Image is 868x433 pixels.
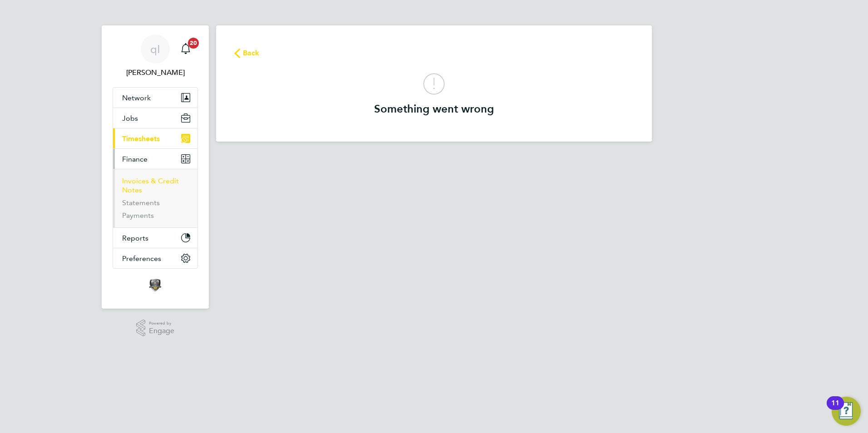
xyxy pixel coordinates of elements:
[188,38,199,49] span: 20
[148,278,163,292] img: supremeprotection-logo-retina.png
[113,278,198,292] a: Go to home page
[113,228,197,248] button: Reports
[149,327,174,335] span: Engage
[122,234,148,242] span: Reports
[113,108,197,128] button: Jobs
[234,102,634,116] h3: Something went wrong
[122,134,160,143] span: Timesheets
[831,403,839,415] div: 11
[122,93,151,102] span: Network
[122,114,138,123] span: Jobs
[122,198,160,207] a: Statements
[177,34,195,64] a: 20
[113,149,197,169] button: Finance
[113,67,198,78] span: qasim Iqbal
[113,128,197,148] button: Timesheets
[243,48,260,59] span: Back
[113,169,197,227] div: Finance
[136,320,175,337] a: Powered byEngage
[113,88,197,108] button: Network
[122,177,179,194] a: Invoices & Credit Notes
[832,397,861,426] button: Open Resource Center, 11 new notifications
[234,47,260,59] button: Back
[122,211,154,220] a: Payments
[113,34,198,78] a: qI[PERSON_NAME]
[102,25,209,309] nav: Main navigation
[149,320,174,327] span: Powered by
[122,155,148,163] span: Finance
[122,254,161,263] span: Preferences
[113,248,197,268] button: Preferences
[150,43,160,55] span: qI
